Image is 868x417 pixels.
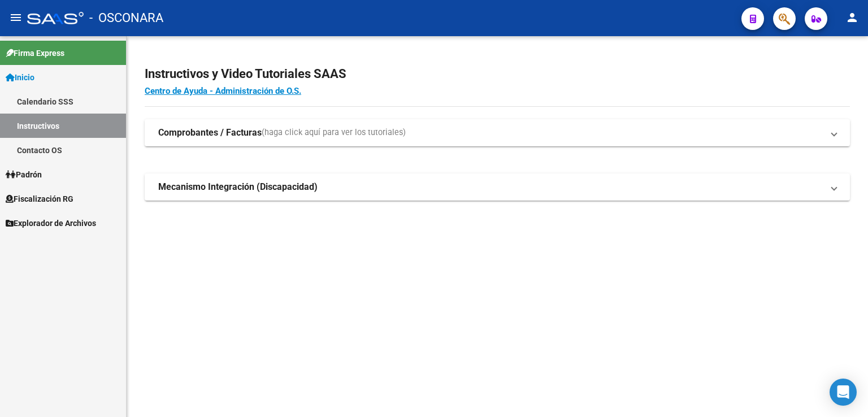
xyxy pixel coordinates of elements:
strong: Comprobantes / Facturas [158,127,262,139]
span: Firma Express [6,47,64,59]
mat-expansion-panel-header: Comprobantes / Facturas(haga click aquí para ver los tutoriales) [145,119,850,146]
a: Centro de Ayuda - Administración de O.S. [145,86,301,96]
mat-expansion-panel-header: Mecanismo Integración (Discapacidad) [145,173,850,201]
span: - OSCONARA [89,6,163,31]
span: (haga click aquí para ver los tutoriales) [262,127,406,139]
div: Open Intercom Messenger [830,379,857,406]
span: Inicio [6,71,34,84]
span: Fiscalización RG [6,193,73,205]
h2: Instructivos y Video Tutoriales SAAS [145,63,850,85]
span: Explorador de Archivos [6,217,96,229]
mat-icon: person [845,11,859,24]
strong: Mecanismo Integración (Discapacidad) [158,181,318,193]
mat-icon: menu [9,11,23,24]
span: Padrón [6,168,42,181]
